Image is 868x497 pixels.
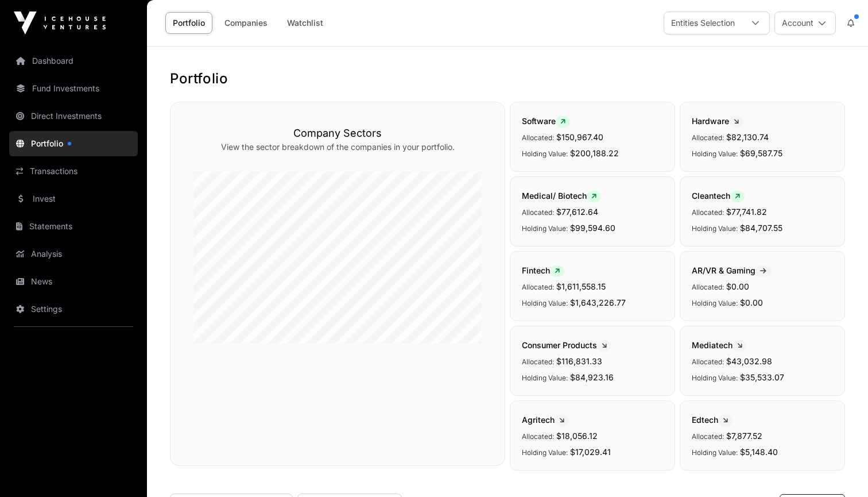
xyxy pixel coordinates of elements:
[280,12,331,34] a: Watchlist
[740,223,782,233] span: $84,707.55
[522,415,569,425] span: Agritech
[692,133,724,142] span: Allocated:
[522,283,554,291] span: Allocated:
[9,186,138,211] a: Invest
[692,373,738,382] span: Holding Value:
[692,283,724,291] span: Allocated:
[217,12,275,34] a: Companies
[522,191,601,201] span: Medical/ Biotech
[774,11,836,34] button: Account
[556,282,606,291] span: $1,611,558.15
[9,159,138,184] a: Transactions
[9,103,138,129] a: Direct Investments
[9,269,138,294] a: News
[522,432,554,441] span: Allocated:
[522,373,568,382] span: Holding Value:
[9,48,138,74] a: Dashboard
[522,265,564,275] span: Fintech
[9,131,138,156] a: Portfolio
[522,357,554,366] span: Allocated:
[692,432,724,441] span: Allocated:
[740,447,778,457] span: $5,148.40
[522,224,568,233] span: Holding Value:
[692,265,771,275] span: AR/VR & Gaming
[692,224,738,233] span: Holding Value:
[740,148,782,158] span: $69,587.75
[9,214,138,239] a: Statements
[692,208,724,217] span: Allocated:
[9,76,138,101] a: Fund Investments
[740,372,784,382] span: $35,533.07
[570,447,611,457] span: $17,029.41
[726,431,762,441] span: $7,877.52
[9,241,138,267] a: Analysis
[522,116,570,126] span: Software
[570,148,619,158] span: $200,188.22
[811,442,868,497] iframe: Chat Widget
[556,207,598,217] span: $77,612.64
[692,149,738,158] span: Holding Value:
[556,356,602,366] span: $116,831.33
[726,356,772,366] span: $43,032.98
[664,12,742,34] div: Entities Selection
[692,415,733,425] span: Edtech
[522,133,554,142] span: Allocated:
[522,299,568,307] span: Holding Value:
[570,298,626,307] span: $1,643,226.77
[556,431,598,441] span: $18,056.12
[726,132,769,142] span: $82,130.74
[692,299,738,307] span: Holding Value:
[740,298,763,307] span: $0.00
[193,125,482,141] h3: Company Sectors
[556,132,603,142] span: $150,967.40
[726,207,767,217] span: $77,741.82
[570,372,614,382] span: $84,923.16
[193,141,482,153] p: View the sector breakdown of the companies in your portfolio.
[570,223,615,233] span: $99,594.60
[692,116,743,126] span: Hardware
[522,340,611,350] span: Consumer Products
[692,448,738,457] span: Holding Value:
[692,357,724,366] span: Allocated:
[14,11,106,34] img: Icehouse Ventures Logo
[692,191,745,201] span: Cleantech
[170,70,845,88] h1: Portfolio
[522,448,568,457] span: Holding Value:
[522,208,554,217] span: Allocated:
[726,282,749,291] span: $0.00
[692,340,747,350] span: Mediatech
[522,149,568,158] span: Holding Value:
[165,12,212,34] a: Portfolio
[9,296,138,322] a: Settings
